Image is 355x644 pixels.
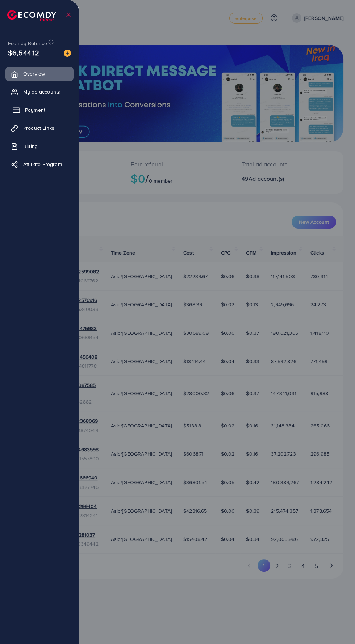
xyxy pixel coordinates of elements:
[23,142,38,150] span: Billing
[23,161,62,168] span: Affiliate Program
[23,70,45,77] span: Overview
[7,10,56,21] img: logo
[23,88,60,95] span: My ad accounts
[324,611,350,639] iframe: Chat
[8,47,39,58] span: $6,544.12
[64,50,71,57] img: image
[5,85,74,99] a: My ad accounts
[5,157,74,171] a: Affiliate Program
[5,67,74,81] a: Overview
[23,124,54,132] span: Product Links
[5,139,74,153] a: Billing
[8,40,47,47] span: Ecomdy Balance
[5,121,74,135] a: Product Links
[25,106,45,114] span: Payment
[5,103,74,117] a: Payment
